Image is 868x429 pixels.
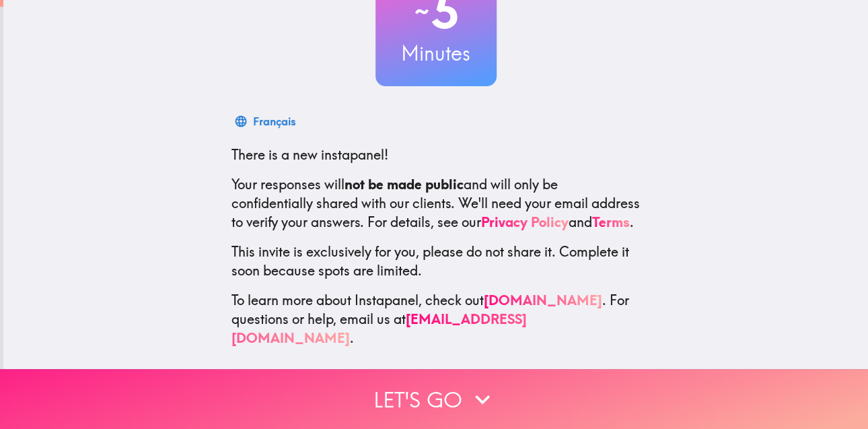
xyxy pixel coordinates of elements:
[253,112,295,131] div: Français
[484,292,602,308] a: [DOMAIN_NAME]
[592,213,630,230] a: Terms
[231,108,301,135] button: Français
[375,39,497,67] h3: Minutes
[231,242,641,280] p: This invite is exclusively for you, please do not share it. Complete it soon because spots are li...
[481,213,569,230] a: Privacy Policy
[231,310,527,346] a: [EMAIL_ADDRESS][DOMAIN_NAME]
[231,175,641,232] p: Your responses will and will only be confidentially shared with our clients. We'll need your emai...
[231,146,388,163] span: There is a new instapanel!
[231,291,641,348] p: To learn more about Instapanel, check out . For questions or help, email us at .
[345,176,464,193] b: not be made public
